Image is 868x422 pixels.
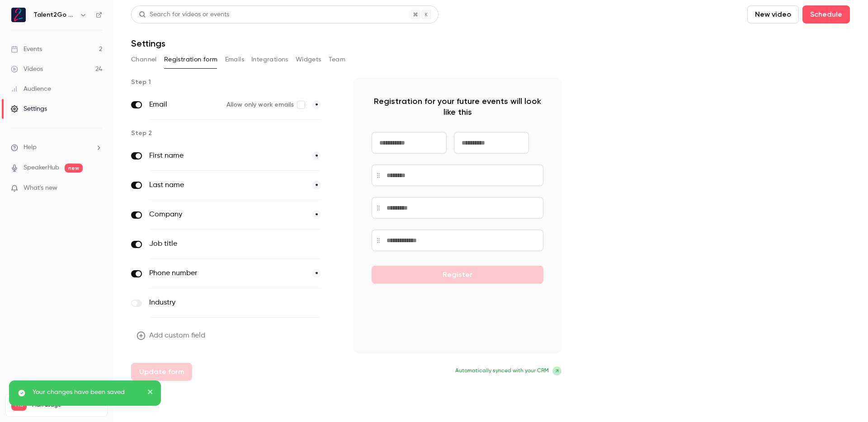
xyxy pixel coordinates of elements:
label: Phone number [149,268,305,279]
h6: Talent2Go GmbH [33,10,76,19]
li: help-dropdown-opener [11,143,102,152]
div: Videos [11,65,43,74]
label: Email [149,99,219,110]
button: Registration form [164,52,218,67]
div: Events [11,45,42,54]
button: Add custom field [131,327,212,345]
button: Integrations [251,52,288,67]
button: Schedule [802,5,850,23]
h1: Settings [131,38,165,49]
label: First name [149,150,305,161]
div: Settings [11,104,47,113]
label: Last name [149,180,305,191]
p: Step 1 [131,78,339,87]
button: Channel [131,52,157,67]
button: Emails [225,52,244,67]
span: Automatically synced with your CRM [455,367,549,375]
span: What's new [24,183,57,193]
button: Team [329,52,346,67]
p: Step 2 [131,129,339,138]
label: Company [149,209,305,220]
span: new [65,164,83,173]
p: Registration for your future events will look like this [372,96,543,117]
button: close [147,388,154,399]
div: Audience [11,84,51,94]
label: Job title [149,239,283,249]
a: SpeakerHub [24,163,59,173]
p: Your changes have been saved [33,388,141,397]
img: Talent2Go GmbH [11,8,26,22]
label: Industry [149,297,283,308]
div: Search for videos or events [139,10,229,19]
button: Widgets [296,52,321,67]
button: New video [747,5,799,23]
span: Help [24,143,37,152]
label: Allow only work emails [226,100,305,109]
